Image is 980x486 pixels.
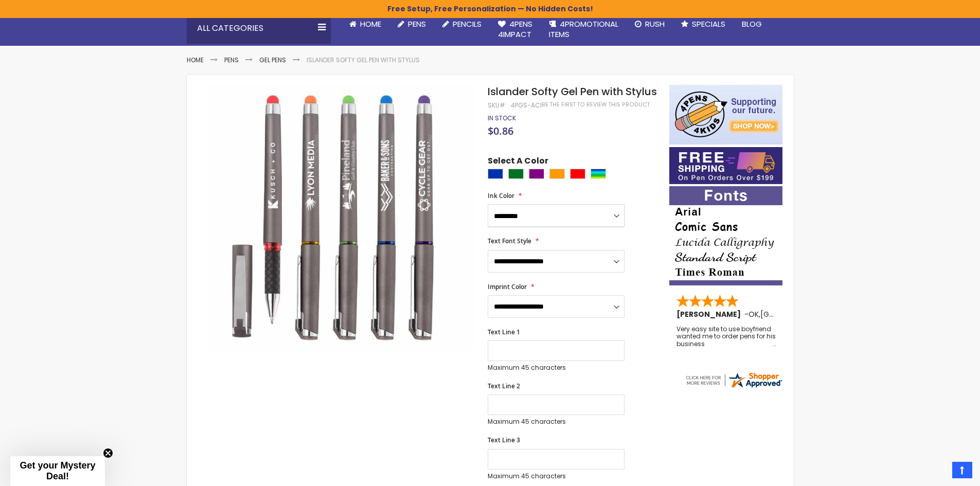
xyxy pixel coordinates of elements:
a: Blog [734,13,770,35]
p: Maximum 45 characters [488,472,625,480]
span: Text Line 2 [488,382,520,390]
div: Availability [488,114,516,122]
div: Blue [488,169,503,179]
p: Maximum 45 characters [488,418,625,426]
div: Assorted [591,169,606,179]
div: All Categories [187,13,331,44]
img: font-personalization-examples [669,186,782,285]
a: Pens [389,13,434,35]
span: 4PROMOTIONAL ITEMS [549,19,618,40]
a: 4Pens4impact [490,13,541,46]
div: Purple [529,169,544,179]
img: 4pens 4 kids [669,85,782,145]
span: Islander Softy Gel Pen with Stylus [488,84,657,99]
a: Pens [224,56,239,64]
img: Free shipping on orders over $199 [669,147,782,184]
span: 4Pens 4impact [498,19,532,40]
div: Get your Mystery Deal!Close teaser [10,456,105,486]
span: Text Line 1 [488,328,520,336]
a: Pencils [434,13,490,35]
li: Islander Softy Gel Pen with Stylus [307,56,420,64]
a: Home [187,56,204,64]
p: Maximum 45 characters [488,364,625,372]
a: Rush [627,13,673,35]
strong: SKU [488,101,507,110]
div: Orange [549,169,565,179]
span: Home [360,19,381,29]
a: Top [952,462,972,478]
a: Home [341,13,389,35]
a: Gel Pens [259,56,286,64]
span: Text Font Style [488,237,531,245]
button: Close teaser [103,448,113,458]
span: Text Line 3 [488,436,520,444]
span: Get your Mystery Deal! [20,460,95,481]
a: 4PROMOTIONALITEMS [541,13,627,46]
div: 4PGS-ACI [511,101,542,110]
span: Select A Color [488,155,548,169]
a: Specials [673,13,734,35]
span: Rush [645,19,665,29]
span: - , [744,309,836,319]
a: 4pens.com certificate URL [684,383,783,391]
span: Ink Color [488,191,514,200]
img: Islander Softy Gel Pen with Stylus [207,84,474,351]
span: Imprint Color [488,282,527,291]
span: Specials [692,19,725,29]
div: Green [508,169,524,179]
div: Very easy site to use boyfriend wanted me to order pens for his business [676,326,776,348]
span: In stock [488,114,516,122]
div: Red [570,169,585,179]
img: 4pens.com widget logo [684,371,783,389]
span: Blog [742,19,762,29]
span: $0.86 [488,124,513,138]
span: [PERSON_NAME] [676,309,744,319]
span: [GEOGRAPHIC_DATA] [760,309,836,319]
a: Be the first to review this product [542,101,650,109]
span: Pencils [453,19,482,29]
span: OK [749,309,759,319]
span: Pens [408,19,426,29]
